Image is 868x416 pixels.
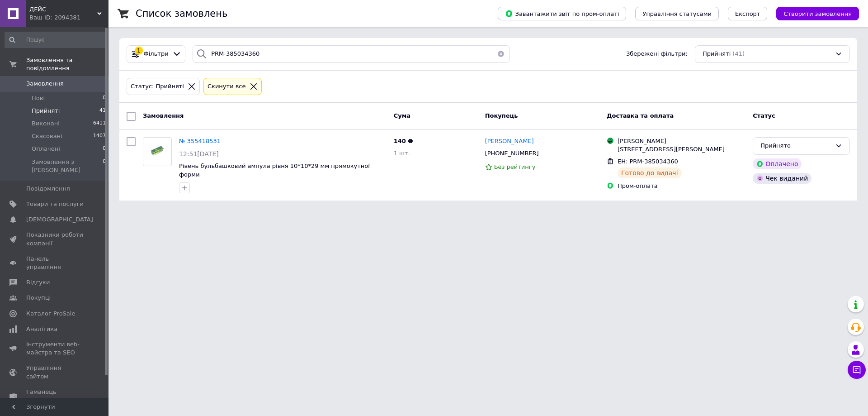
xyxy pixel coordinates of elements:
[492,45,510,63] button: Очистить
[760,141,831,151] div: Прийнято
[136,8,227,19] h1: Список замовлень
[494,163,536,170] span: Без рейтингу
[485,150,539,157] span: [PHONE_NUMBER]
[103,145,106,153] span: 0
[635,7,719,20] button: Управління статусами
[618,145,745,153] div: [STREET_ADDRESS][PERSON_NAME]
[32,145,60,153] span: Оплачені
[103,94,106,102] span: 0
[179,138,221,144] a: № 355418531
[29,14,108,22] div: Ваш ID: 2094381
[32,94,45,102] span: Нові
[735,10,760,17] span: Експорт
[607,112,674,119] span: Доставка та оплата
[26,364,84,380] span: Управління сайтом
[26,185,70,193] span: Повідомлення
[783,10,852,17] span: Створити замовлення
[26,200,84,208] span: Товари та послуги
[618,182,745,190] div: Пром-оплата
[103,158,106,174] span: 0
[776,7,859,20] button: Створити замовлення
[505,10,619,18] span: Завантажити звіт по пром-оплаті
[179,150,219,158] span: 12:51[DATE]
[485,138,534,144] span: [PERSON_NAME]
[93,132,106,140] span: 1407
[32,158,103,174] span: Замовлення з [PERSON_NAME]
[193,45,510,63] input: Пошук за номером замовлення, ПІБ покупця, номером телефону, Email, номером накладної
[394,138,413,144] span: 140 ₴
[26,388,84,404] span: Гаманець компанії
[626,50,688,58] span: Збережені фільтри:
[703,50,731,58] span: Прийняті
[753,173,811,184] div: Чек виданий
[485,112,518,119] span: Покупець
[26,80,64,88] span: Замовлення
[848,361,866,379] button: Чат з покупцем
[32,132,62,140] span: Скасовані
[143,139,171,165] img: Фото товару
[767,10,859,17] a: Створити замовлення
[26,231,84,247] span: Показники роботи компанії
[135,47,143,55] div: 1
[206,82,248,91] div: Cкинути все
[753,158,802,169] div: Оплачено
[642,10,712,17] span: Управління статусами
[129,82,186,91] div: Статус: Прийняті
[485,137,534,146] a: [PERSON_NAME]
[753,112,775,119] span: Статус
[732,50,745,57] span: (41)
[728,7,768,20] button: Експорт
[5,32,107,48] input: Пошук
[26,255,84,271] span: Панель управління
[32,120,60,128] span: Виконані
[618,167,682,178] div: Готово до видачі
[498,7,626,20] button: Завантажити звіт по пром-оплаті
[394,150,410,157] span: 1 шт.
[26,56,108,72] span: Замовлення та повідомлення
[93,120,106,128] span: 6411
[32,107,60,115] span: Прийняті
[26,294,51,302] span: Покупці
[144,50,169,58] span: Фільтри
[26,325,57,333] span: Аналітика
[143,137,172,166] a: Фото товару
[26,310,75,318] span: Каталог ProSale
[394,112,410,119] span: Cума
[29,5,97,14] span: ДЕЙС
[26,278,50,287] span: Відгуки
[99,107,106,115] span: 41
[143,112,184,119] span: Замовлення
[26,215,93,224] span: [DEMOGRAPHIC_DATA]
[618,158,678,165] span: ЕН: PRM-385034360
[618,137,745,145] div: [PERSON_NAME]
[179,163,370,178] a: Рівень бульбашковий ампула рівня 10*10*29 мм прямокутної форми
[26,340,84,357] span: Інструменти веб-майстра та SEO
